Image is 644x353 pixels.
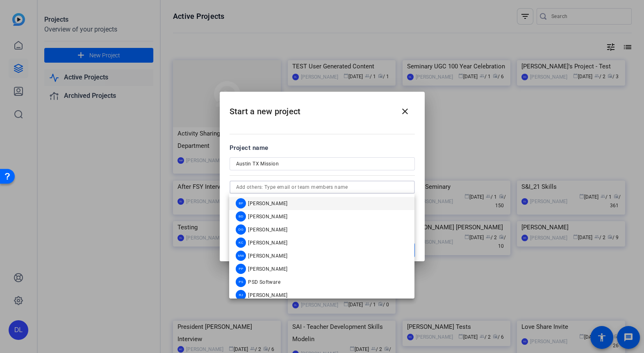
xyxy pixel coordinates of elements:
[220,92,425,125] h2: Start a new project
[248,200,287,207] span: [PERSON_NAME]
[248,240,287,246] span: [PERSON_NAME]
[248,266,287,272] span: [PERSON_NAME]
[248,226,287,233] span: [PERSON_NAME]
[230,143,415,152] div: Project name
[236,159,408,169] input: Enter Project Name
[400,106,410,116] mat-icon: close
[248,279,280,285] span: PSD Software
[248,213,287,220] span: [PERSON_NAME]
[236,198,246,208] div: BF
[236,264,246,274] div: PP
[236,182,408,192] input: Add others: Type email or team members name
[236,238,246,248] div: KC
[248,253,287,259] span: [PERSON_NAME]
[236,224,246,235] div: DG
[236,251,246,261] div: MW
[236,290,246,300] div: RJ
[236,277,246,287] div: PS
[236,211,246,222] div: BD
[248,292,287,299] span: [PERSON_NAME]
